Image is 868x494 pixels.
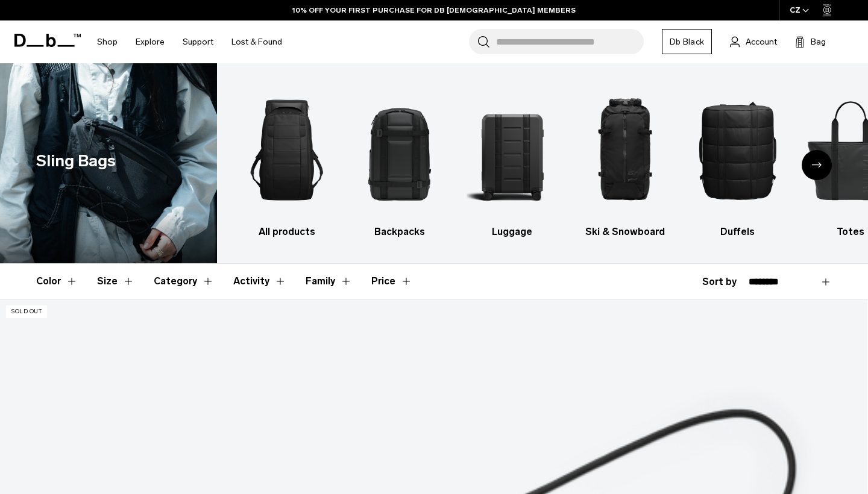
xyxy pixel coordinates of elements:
h3: Luggage [467,225,558,239]
button: Toggle Filter [36,264,78,299]
a: Db Duffels [692,81,784,239]
h3: All products [241,225,333,239]
img: Db [241,81,333,219]
p: Sold Out [6,305,47,318]
button: Toggle Filter [233,264,286,299]
img: Db [579,81,671,219]
div: Next slide [802,150,832,180]
button: Toggle Filter [306,264,352,299]
button: Toggle Filter [154,264,214,299]
li: 2 / 10 [354,81,445,239]
h3: Ski & Snowboard [579,225,671,239]
a: Db Luggage [467,81,558,239]
a: 10% OFF YOUR FIRST PURCHASE FOR DB [DEMOGRAPHIC_DATA] MEMBERS [292,5,576,16]
li: 3 / 10 [467,81,558,239]
h3: Duffels [692,225,784,239]
img: Db [354,81,445,219]
li: 4 / 10 [579,81,671,239]
nav: Main Navigation [88,20,291,63]
span: Account [746,36,777,48]
a: Account [730,34,777,49]
img: Db [467,81,558,219]
a: Db All products [241,81,333,239]
a: Explore [136,20,165,63]
img: Db [692,81,784,219]
span: Bag [811,36,826,48]
a: Db Black [662,29,712,54]
a: Lost & Found [231,20,282,63]
li: 5 / 10 [692,81,784,239]
h1: Sling Bags [36,149,116,174]
button: Toggle Price [371,264,412,299]
a: Db Ski & Snowboard [579,81,671,239]
button: Bag [795,34,826,49]
button: Toggle Filter [97,264,134,299]
h3: Backpacks [354,225,445,239]
a: Db Backpacks [354,81,445,239]
a: Support [183,20,213,63]
a: Shop [97,20,118,63]
li: 1 / 10 [241,81,333,239]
